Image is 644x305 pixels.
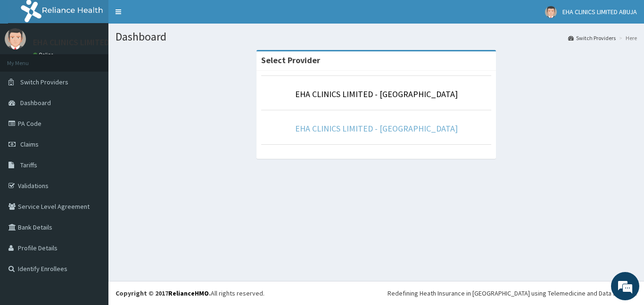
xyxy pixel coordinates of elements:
strong: Copyright © 2017 . [116,289,211,297]
span: Dashboard [20,99,51,107]
p: EHA CLINICS LIMITED ABUJA [33,38,135,47]
h1: Dashboard [116,31,637,43]
a: EHA CLINICS LIMITED - [GEOGRAPHIC_DATA] [295,89,458,99]
span: Claims [20,140,39,148]
div: Redefining Heath Insurance in [GEOGRAPHIC_DATA] using Telemedicine and Data Science! [388,289,637,298]
img: User Image [545,6,557,18]
li: Here [617,34,637,42]
span: EHA CLINICS LIMITED ABUJA [562,8,637,16]
span: Switch Providers [20,78,68,86]
footer: All rights reserved. [108,281,644,305]
a: RelianceHMO [168,289,209,297]
a: EHA CLINICS LIMITED - [GEOGRAPHIC_DATA] [295,123,458,134]
a: Online [33,51,56,58]
a: Switch Providers [568,34,616,42]
span: Tariffs [20,161,37,169]
img: User Image [5,28,26,49]
strong: Select Provider [261,55,320,66]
